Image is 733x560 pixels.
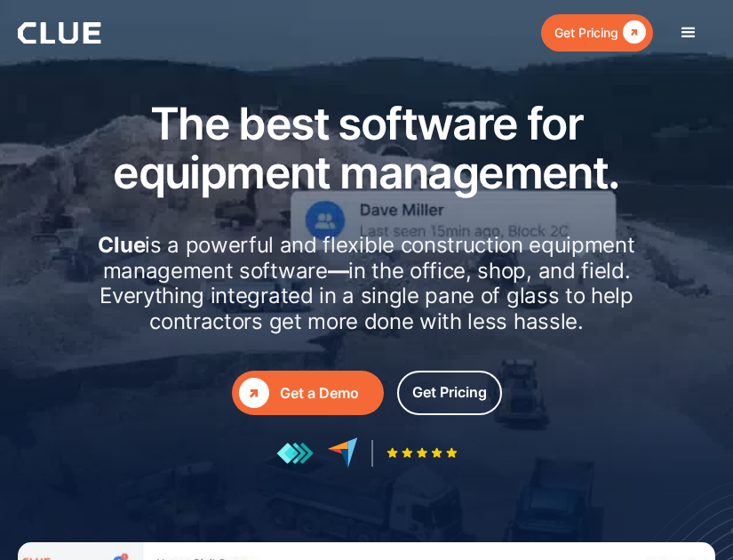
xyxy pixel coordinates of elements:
[43,233,691,335] h2: is a powerful and flexible construction equipment management software in the office, shop, and fi...
[328,258,349,284] strong: —
[280,382,377,404] div: Get a Demo
[618,21,646,44] div: 
[554,21,618,44] div: Get Pricing
[397,371,502,415] a: Get Pricing
[412,381,487,404] div: Get Pricing
[327,437,358,468] img: reviews at capterra
[232,371,384,415] a: Get a Demo
[43,100,691,197] h1: The best software for equipment management.
[662,6,715,60] div: menu
[541,14,653,51] a: Get Pricing
[386,447,458,459] img: Five-star rating icon
[239,378,269,408] div: 
[98,232,145,258] strong: Clue
[276,442,314,465] img: reviews at getapp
